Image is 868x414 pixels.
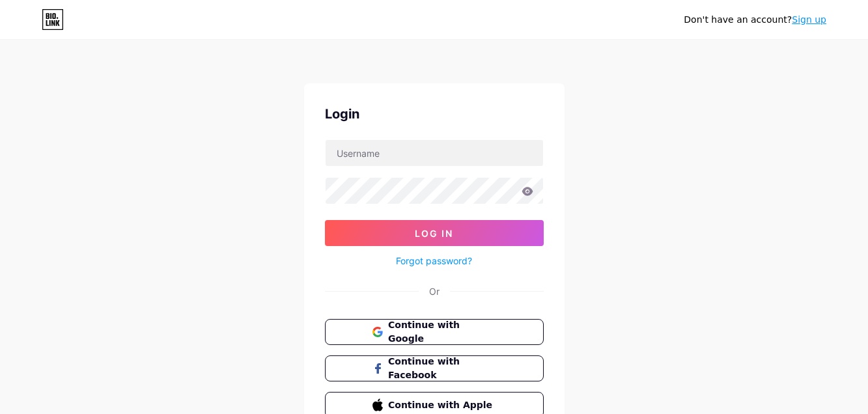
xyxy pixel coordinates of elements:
[792,14,826,25] a: Sign up
[326,140,543,166] input: Username
[396,254,472,268] a: Forgot password?
[388,355,496,382] span: Continue with Facebook
[325,104,544,124] div: Login
[388,318,496,346] span: Continue with Google
[429,284,440,298] div: Or
[325,220,544,246] button: Log In
[325,319,544,345] button: Continue with Google
[388,398,496,412] span: Continue with Apple
[684,13,826,27] div: Don't have an account?
[325,355,544,381] button: Continue with Facebook
[415,228,453,239] span: Log In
